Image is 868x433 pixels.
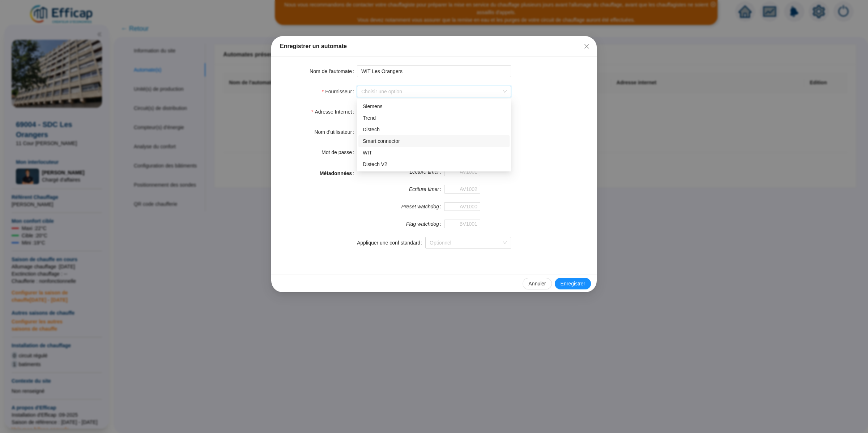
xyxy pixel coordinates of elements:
div: WIT [363,149,505,157]
input: Nom de l'automate [357,65,511,77]
label: Flag watchdog [406,220,444,228]
div: Distech V2 [358,158,510,170]
label: Mot de passe [322,147,357,158]
div: Trend [358,112,510,124]
div: Smart connector [363,137,505,145]
div: Siemens [363,103,505,110]
button: Close [581,41,592,52]
label: Nom de l'automate [310,65,357,77]
input: Lecture timer [444,167,480,176]
label: Ecriture timer [409,185,444,194]
div: Distech V2 [363,161,505,168]
div: Trend [363,114,505,122]
div: WIT [358,147,510,158]
label: Appliquer une conf standard [357,237,425,249]
button: Enregistrer [555,278,591,289]
input: Flag watchdog [444,220,480,228]
span: close [584,43,590,49]
span: Annuler [528,280,546,288]
div: Siemens [358,101,510,112]
button: Annuler [523,278,552,289]
strong: Métadonnées [320,170,352,176]
div: Smart connector [358,135,510,147]
label: Adresse Internet [311,106,357,118]
label: Fournisseur [322,86,357,97]
span: Fermer [581,43,592,49]
label: Preset watchdog [401,202,444,211]
label: Nom d'utilisateur [314,126,357,138]
input: Preset watchdog [444,202,480,211]
input: Ecriture timer [444,185,480,194]
span: Enregistrer [561,280,585,288]
label: Lecture timer [409,167,444,176]
div: Distech [358,124,510,135]
div: Enregistrer un automate [280,42,588,51]
div: Distech [363,126,505,133]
